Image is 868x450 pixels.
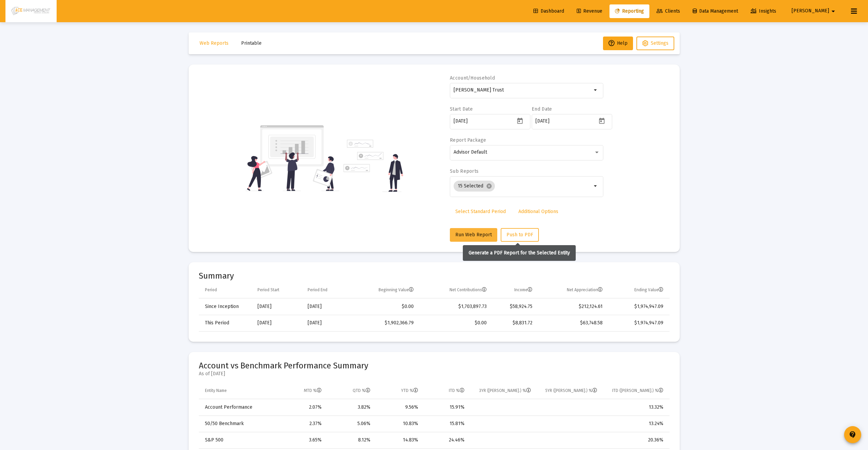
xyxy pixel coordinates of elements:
[428,437,465,444] div: 24.46%
[745,4,782,18] a: Insights
[401,388,418,393] div: YTD %
[331,437,370,444] div: 8.12%
[518,209,558,214] span: Additional Options
[205,287,217,293] div: Period
[491,298,537,315] td: $58,924.75
[657,8,680,14] span: Clients
[326,383,375,399] td: Column QTD %
[506,232,533,238] span: Push to PDF
[11,4,52,18] img: Dashboard
[687,4,744,18] a: Data Management
[205,388,227,393] div: Entity Name
[479,388,531,393] div: 3YR ([PERSON_NAME].) %
[537,315,608,331] td: $63,748.58
[258,320,298,326] div: [DATE]
[308,320,345,326] div: [DATE]
[608,40,628,46] span: Help
[514,287,532,293] div: Income
[577,8,602,14] span: Revenue
[199,272,670,279] mat-card-title: Summary
[532,106,552,112] label: End Date
[567,287,603,293] div: Net Appreciation
[636,37,674,50] button: Settings
[597,116,607,126] button: Open calendar
[607,315,669,331] td: $1,974,947.09
[350,298,418,315] td: $0.00
[491,315,537,331] td: $8,831.72
[454,181,495,192] mat-chip: 15 Selected
[450,287,487,293] div: Net Contributions
[199,370,368,377] mat-card-subtitle: As of [DATE]
[418,282,491,298] td: Column Net Contributions
[199,432,277,448] td: S&P 500
[199,383,277,399] td: Column Entity Name
[350,282,418,298] td: Column Beginning Value
[282,404,322,411] div: 2.07%
[308,287,327,293] div: Period End
[282,437,322,444] div: 3.65%
[350,315,418,331] td: $1,902,366.79
[634,287,663,293] div: Ending Value
[849,431,857,439] mat-icon: contact_support
[449,388,465,393] div: ITD %
[592,86,600,94] mat-icon: arrow_drop_down
[450,75,495,81] label: Account/Household
[304,388,322,393] div: MTD %
[199,298,253,315] td: Since Inception
[454,179,592,193] mat-chip-list: Selection
[501,228,539,242] button: Push to PDF
[545,388,597,393] div: 5YR ([PERSON_NAME].) %
[450,168,479,174] label: Sub Reports
[603,37,633,50] button: Help
[651,40,668,46] span: Settings
[602,383,669,399] td: Column ITD (Ann.) %
[537,298,608,315] td: $212,124.61
[379,287,414,293] div: Beginning Value
[607,298,669,315] td: $1,974,947.09
[199,282,253,298] td: Column Period
[528,4,570,18] a: Dashboard
[609,4,649,18] a: Reporting
[418,298,491,315] td: $1,703,897.73
[331,404,370,411] div: 3.82%
[380,420,418,427] div: 10.83%
[241,40,262,46] span: Printable
[693,8,738,14] span: Data Management
[258,287,279,293] div: Period Start
[199,361,368,370] span: Account vs Benchmark Performance Summary
[282,420,322,427] div: 2.37%
[486,183,492,189] mat-icon: cancel
[277,383,327,399] td: Column MTD %
[246,124,339,192] img: reporting
[607,404,663,411] div: 13.32%
[428,420,465,427] div: 15.81%
[751,8,776,14] span: Insights
[612,388,663,393] div: ITD ([PERSON_NAME].) %
[651,4,686,18] a: Clients
[455,209,506,214] span: Select Standard Period
[353,388,370,393] div: QTD %
[303,282,350,298] td: Column Period End
[592,182,600,190] mat-icon: arrow_drop_down
[199,315,253,331] td: This Period
[536,383,602,399] td: Column 5YR (Ann.) %
[515,116,525,126] button: Open calendar
[199,416,277,432] td: 50/50 Benchmark
[469,383,536,399] td: Column 3YR (Ann.) %
[454,149,487,155] span: Advisor Default
[236,37,267,50] button: Printable
[423,383,469,399] td: Column ITD %
[200,40,229,46] span: Web Reports
[253,282,303,298] td: Column Period Start
[380,437,418,444] div: 14.83%
[607,420,663,427] div: 13.24%
[199,383,670,449] div: Data grid
[607,282,669,298] td: Column Ending Value
[199,282,670,332] div: Data grid
[450,106,473,112] label: Start Date
[535,118,597,124] input: Select a date
[418,315,491,331] td: $0.00
[533,8,564,14] span: Dashboard
[308,303,345,310] div: [DATE]
[380,404,418,411] div: 9.56%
